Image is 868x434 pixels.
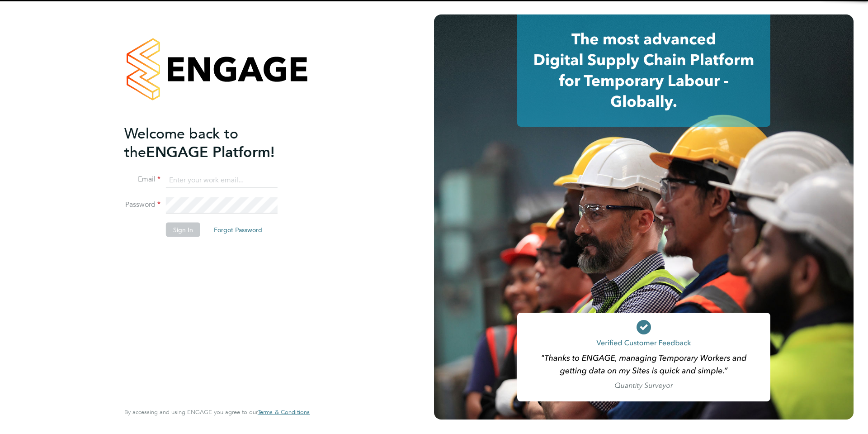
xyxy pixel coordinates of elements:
button: Forgot Password [207,223,269,237]
h2: ENGAGE Platform! [124,124,301,161]
label: Email [124,175,160,184]
a: Terms & Conditions [258,409,310,416]
input: Enter your work email... [166,172,278,188]
span: Welcome back to the [124,124,238,161]
label: Password [124,200,160,210]
span: By accessing and using ENGAGE you agree to our [124,408,310,416]
button: Sign In [166,223,200,237]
